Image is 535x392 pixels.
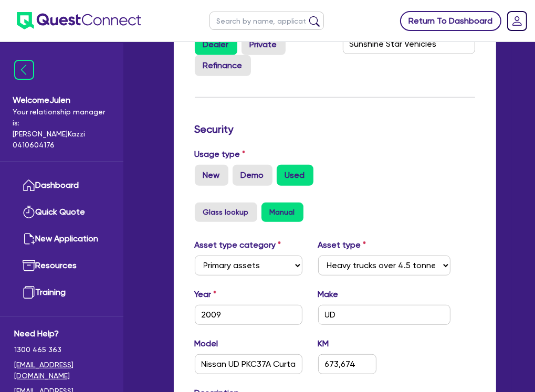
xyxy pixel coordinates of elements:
[14,359,109,382] a: [EMAIL_ADDRESS][DOMAIN_NAME]
[318,288,339,301] label: Make
[23,286,35,299] img: training
[195,148,246,161] label: Usage type
[242,34,286,55] label: Private
[23,232,35,245] img: new-application
[23,206,35,218] img: quick-quote
[195,34,237,55] label: Dealer
[233,165,272,186] label: Demo
[13,94,111,107] span: Welcome Julen
[195,203,257,222] button: Glass lookup
[318,239,366,251] label: Asset type
[14,252,109,279] a: Resources
[261,203,303,222] button: Manual
[17,12,141,29] img: quest-connect-logo-blue
[503,7,531,35] a: Dropdown toggle
[13,107,111,151] span: Your relationship manager is: [PERSON_NAME] Kazzi 0410604176
[14,60,34,80] img: icon-menu-close
[14,279,109,306] a: Training
[277,165,313,186] label: Used
[14,226,109,252] a: New Application
[195,337,218,350] label: Model
[195,239,281,251] label: Asset type category
[14,199,109,226] a: Quick Quote
[400,11,501,31] a: Return To Dashboard
[14,344,109,355] span: 1300 465 363
[209,12,324,30] input: Search by name, application ID or mobile number...
[23,259,35,272] img: resources
[14,327,109,340] span: Need Help?
[14,172,109,199] a: Dashboard
[195,55,251,76] label: Refinance
[195,123,475,135] h3: Security
[318,337,329,350] label: KM
[195,288,217,301] label: Year
[195,165,228,186] label: New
